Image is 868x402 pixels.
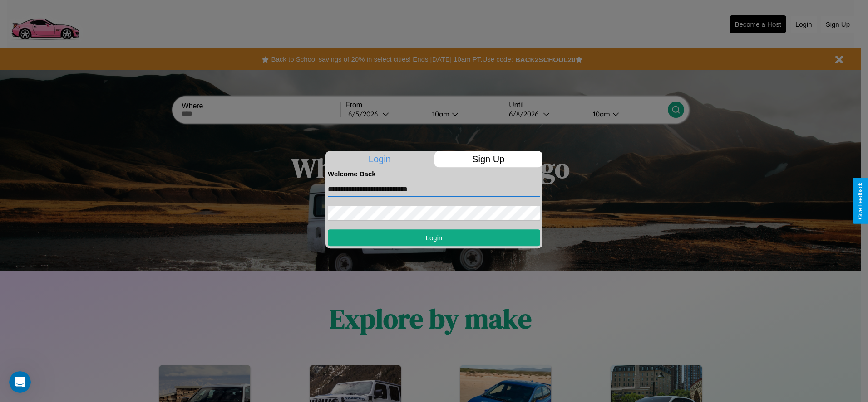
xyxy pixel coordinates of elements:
iframe: Intercom live chat [9,371,31,393]
h4: Welcome Back [328,170,540,178]
div: Give Feedback [857,183,863,219]
p: Sign Up [434,151,543,167]
p: Login [325,151,434,167]
button: Login [328,229,540,246]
